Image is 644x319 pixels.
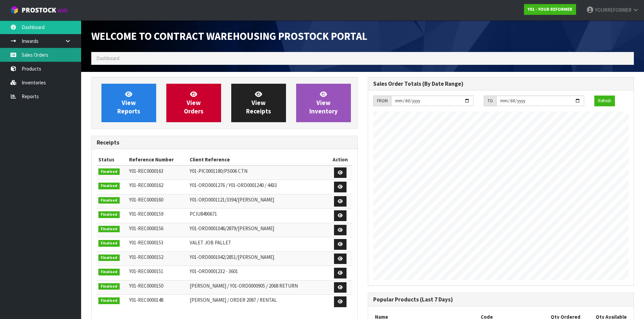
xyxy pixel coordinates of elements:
[484,96,496,106] div: TO
[98,297,120,304] span: Finalised
[22,6,56,15] span: ProStock
[97,139,352,146] h3: Receipts
[595,7,631,13] span: YOURREFORMER
[98,226,120,233] span: Finalised
[190,283,298,289] span: [PERSON_NAME] / Y01-ORD0000905 / 2068 RETURN
[190,211,217,217] span: PCIU8490671
[190,182,277,188] span: Y01-ORD0001276 / Y01-ORD0001240 / 4433
[97,154,127,165] th: Status
[129,283,163,289] span: Y01-REC0000150
[98,168,120,175] span: Finalised
[184,90,204,115] span: View Orders
[190,239,231,246] span: VALET JOB PALLET
[296,84,351,122] a: ViewInventory
[190,297,277,303] span: [PERSON_NAME] / ORDER 2087 / RENTAL
[129,225,163,232] span: Y01-REC0000156
[309,90,338,115] span: View Inventory
[98,283,120,290] span: Finalised
[96,55,119,61] span: Dashboard
[594,96,615,106] button: Refresh
[98,183,120,189] span: Finalised
[98,197,120,204] span: Finalised
[91,29,367,43] span: Welcome to Contract Warehousing ProStock Portal
[373,96,391,106] div: FROM
[231,84,286,122] a: ViewReceipts
[246,90,271,115] span: View Receipts
[129,211,163,217] span: Y01-REC0000159
[190,254,274,260] span: Y01-ORD0001042/2851/[PERSON_NAME]
[129,182,163,188] span: Y01-REC0000162
[129,254,163,260] span: Y01-REC0000152
[129,239,163,246] span: Y01-REC0000153
[129,168,163,174] span: Y01-REC0000163
[329,154,352,165] th: Action
[127,154,188,165] th: Reference Number
[190,225,274,232] span: Y01-ORD0001046/2879/[PERSON_NAME]
[190,168,247,174] span: Y01-PIC0001180/PS006 CTN
[10,6,19,14] img: cube-alt.png
[373,296,629,303] h3: Popular Products (Last 7 Days)
[98,240,120,247] span: Finalised
[528,6,572,12] strong: Y01 - YOUR REFORMER
[190,196,274,203] span: Y01-ORD0001121/3394/[PERSON_NAME]
[166,84,221,122] a: ViewOrders
[129,196,163,203] span: Y01-REC0000160
[101,84,156,122] a: ViewReports
[129,297,163,303] span: Y01-REC0000148
[188,154,329,165] th: Client Reference
[57,7,68,14] small: WMS
[373,81,629,87] h3: Sales Order Totals (By Date Range)
[117,90,140,115] span: View Reports
[98,211,120,218] span: Finalised
[98,255,120,261] span: Finalised
[98,269,120,275] span: Finalised
[129,268,163,274] span: Y01-REC0000151
[190,268,238,274] span: Y01-ORD0001232 - 3601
